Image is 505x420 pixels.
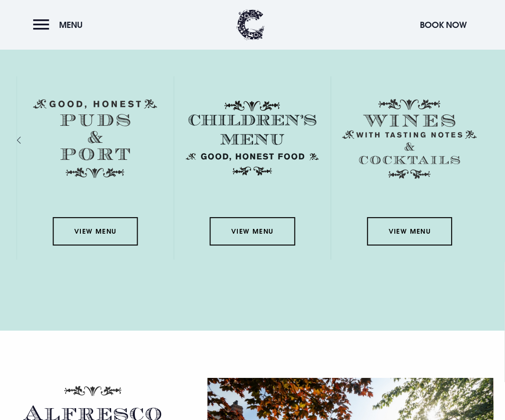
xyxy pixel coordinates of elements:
button: Menu [33,15,87,35]
span: Menu [59,19,83,30]
img: Childrens Menu 1 [183,99,322,177]
a: View Menu [52,217,138,245]
img: Menu wines [342,99,478,179]
button: Book Now [415,15,472,35]
img: Clandeboye Lodge [236,9,265,40]
a: View Menu [210,217,295,245]
img: Menu puds and port [33,99,157,178]
div: Previous slide [24,133,33,147]
a: View Menu [367,217,453,245]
